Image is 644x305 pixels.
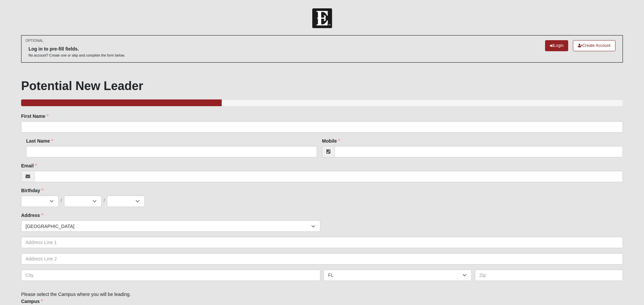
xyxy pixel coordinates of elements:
[21,212,43,219] label: Address
[25,38,43,43] small: OPTIONAL
[25,221,311,232] span: [GEOGRAPHIC_DATA]
[26,138,53,144] label: Last Name
[21,298,43,305] label: Campus
[21,253,623,264] input: Address Line 2
[21,270,320,281] input: City
[21,113,49,120] label: First Name
[322,138,340,144] label: Mobile
[29,46,125,52] h6: Log in to pre-fill fields.
[475,270,623,281] input: Zip
[545,40,568,51] a: Login
[21,162,37,169] label: Email
[61,197,62,205] span: /
[21,187,44,194] label: Birthday
[29,53,125,58] p: No account? Create one or skip and complete the form below.
[104,197,105,205] span: /
[21,79,623,93] h1: Potential New Leader
[21,237,623,248] input: Address Line 1
[312,8,332,28] img: Church of Eleven22 Logo
[573,40,615,51] a: Create Account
